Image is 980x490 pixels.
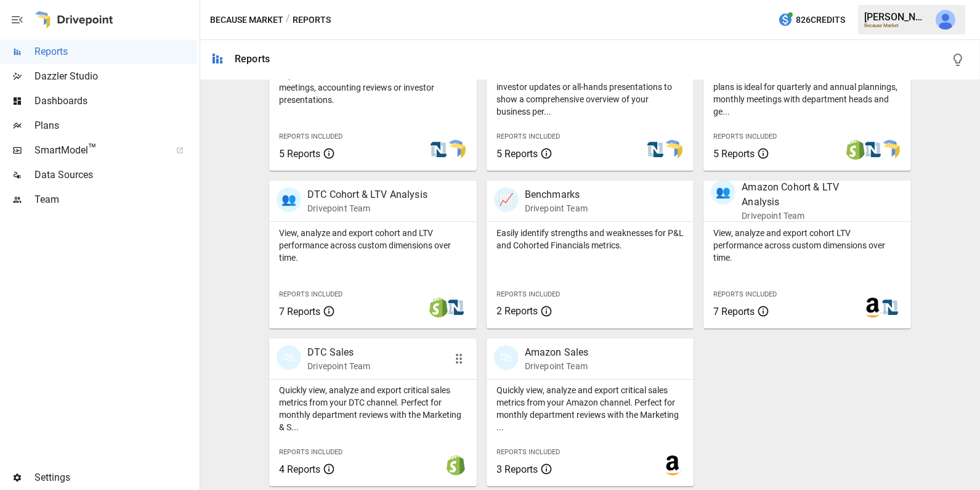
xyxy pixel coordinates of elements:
[864,23,928,28] div: Because Market
[525,202,588,214] p: Drivepoint Team
[446,298,466,317] img: netsuite
[863,140,883,160] img: netsuite
[663,455,682,475] img: amazon
[446,455,466,475] img: shopify
[496,384,684,433] p: Quickly view, analyze and export critical sales metrics from your Amazon channel. Perfect for mon...
[496,463,538,475] span: 3 Reports
[496,133,560,141] span: Reports Included
[496,305,538,317] span: 2 Reports
[34,470,197,485] span: Settings
[773,9,850,31] button: 826Credits
[307,360,370,372] p: Drivepoint Team
[279,448,342,456] span: Reports Included
[713,227,901,264] p: View, analyze and export cohort LTV performance across custom dimensions over time.
[235,53,270,65] div: Reports
[796,12,845,28] span: 826 Credits
[279,306,320,317] span: 7 Reports
[279,384,467,433] p: Quickly view, analyze and export critical sales metrics from your DTC channel. Perfect for monthl...
[429,298,448,317] img: shopify
[713,68,901,118] p: Showing your firm's performance compared to plans is ideal for quarterly and annual plannings, mo...
[713,148,755,160] span: 5 Reports
[742,180,871,210] p: Amazon Cohort & LTV Analysis
[525,360,589,372] p: Drivepoint Team
[307,202,427,214] p: Drivepoint Team
[863,298,883,317] img: amazon
[279,148,320,160] span: 5 Reports
[494,187,519,212] div: 📈
[928,2,963,37] button: Julie Wilton
[525,345,589,360] p: Amazon Sales
[279,227,467,264] p: View, analyze and export cohort and LTV performance across custom dimensions over time.
[496,68,684,118] p: Start here when preparing a board meeting, investor updates or all-hands presentations to show a ...
[846,140,865,160] img: shopify
[446,140,466,160] img: smart model
[496,227,684,251] p: Easily identify strengths and weaknesses for P&L and Cohorted Financials metrics.
[34,118,197,133] span: Plans
[742,210,871,222] p: Drivepoint Team
[496,148,538,160] span: 5 Reports
[646,140,665,160] img: netsuite
[210,12,283,28] button: Because Market
[286,12,290,28] div: /
[880,298,900,317] img: netsuite
[34,69,197,84] span: Dazzler Studio
[279,133,342,141] span: Reports Included
[713,290,777,298] span: Reports Included
[663,140,682,160] img: smart model
[494,345,519,370] div: 🛍
[864,11,928,23] div: [PERSON_NAME]
[307,345,370,360] p: DTC Sales
[279,290,342,298] span: Reports Included
[711,180,735,205] div: 👥
[277,187,301,212] div: 👥
[880,140,900,160] img: smart model
[34,192,197,207] span: Team
[307,187,427,202] p: DTC Cohort & LTV Analysis
[429,140,448,160] img: netsuite
[34,143,163,158] span: SmartModel
[277,345,301,370] div: 🛍
[525,187,588,202] p: Benchmarks
[34,168,197,182] span: Data Sources
[713,133,777,141] span: Reports Included
[34,44,197,59] span: Reports
[496,448,560,456] span: Reports Included
[936,10,955,30] img: Julie Wilton
[88,141,97,157] span: ™
[496,290,560,298] span: Reports Included
[713,306,755,317] span: 7 Reports
[279,463,320,475] span: 4 Reports
[34,94,197,108] span: Dashboards
[279,69,467,106] p: Export the core financial statements for board meetings, accounting reviews or investor presentat...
